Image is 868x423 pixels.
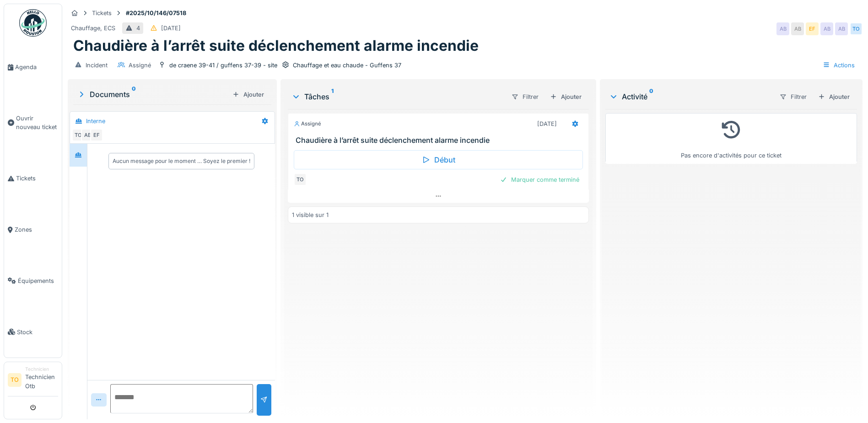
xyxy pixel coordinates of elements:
div: Chauffage, ECS [71,24,115,33]
div: Assigné [294,120,321,128]
li: Technicien Otb [25,366,58,394]
div: 1 visible sur 1 [292,211,329,219]
div: Chauffage et eau chaude - Guffens 37 [293,61,401,70]
a: Zones [4,204,62,255]
div: Assigné [129,61,151,70]
div: Activité [609,91,772,102]
span: Tickets [16,174,58,183]
div: de craene 39-41 / guffens 37-39 - site [169,61,277,70]
div: Incident [86,61,108,70]
div: Ajouter [229,88,268,101]
a: Tickets [4,153,62,204]
a: Équipements [4,255,62,306]
img: Badge_color-CXgf-gQk.svg [19,9,47,37]
div: Documents [77,89,229,100]
a: Stock [4,306,62,358]
div: EF [806,22,819,35]
div: Actions [819,59,859,72]
div: AB [835,22,848,35]
div: Pas encore d'activités pour ce ticket [611,117,851,160]
div: AB [820,22,833,35]
span: Zones [15,225,58,234]
div: Filtrer [507,90,543,103]
div: Ajouter [546,91,585,103]
span: Stock [17,328,58,336]
div: Technicien [25,366,58,373]
sup: 0 [132,89,136,100]
div: Ajouter [814,91,853,103]
div: AB [81,129,94,141]
a: Agenda [4,42,62,93]
li: TO [8,373,22,387]
div: Filtrer [776,90,811,103]
div: 4 [136,24,140,33]
div: [DATE] [161,24,181,33]
div: Tâches [291,91,504,102]
span: Ouvrir nouveau ticket [16,114,58,131]
span: Équipements [18,277,58,285]
span: Agenda [15,63,58,71]
div: TO [294,173,307,186]
div: [DATE] [537,119,557,128]
div: Aucun message pour le moment … Soyez le premier ! [113,157,250,165]
strong: #2025/10/146/07518 [122,9,190,17]
div: EF [90,129,103,141]
div: TO [72,129,85,141]
a: TO TechnicienTechnicien Otb [8,366,58,396]
div: Tickets [92,9,112,17]
div: AB [776,22,789,35]
div: TO [850,22,863,35]
h1: Chaudière à l’arrêt suite déclenchement alarme incendie [73,37,479,54]
sup: 1 [331,91,334,102]
div: Début [294,150,583,169]
div: Interne [86,117,105,125]
div: AB [791,22,804,35]
sup: 0 [649,91,653,102]
div: Marquer comme terminé [496,174,583,186]
h3: Chaudière à l’arrêt suite déclenchement alarme incendie [296,136,585,145]
a: Ouvrir nouveau ticket [4,93,62,153]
